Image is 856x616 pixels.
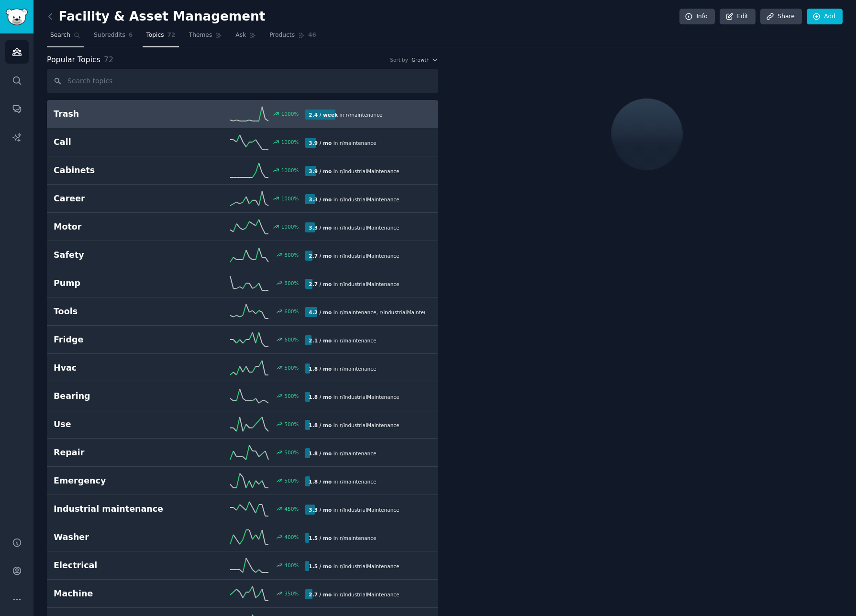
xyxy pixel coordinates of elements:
[94,31,125,40] span: Subreddits
[269,31,295,40] span: Products
[340,451,377,456] span: r/ maintenance
[47,410,438,439] a: Use500%1.8 / moin r/IndustrialMaintenance
[47,100,438,128] a: Trash1000%2.4 / weekin r/maintenance
[309,451,332,456] b: 1.8 / mo
[305,138,379,148] div: in
[54,362,179,374] h2: Hvac
[340,225,400,231] span: r/ IndustrialMaintenance
[281,223,299,230] div: 1000 %
[54,418,179,430] h2: Use
[305,166,402,176] div: in
[309,592,332,597] b: 2.7 / mo
[54,390,179,402] h2: Bearing
[54,193,179,205] h2: Career
[309,563,332,569] b: 1.5 / mo
[47,28,84,47] a: Search
[167,31,176,40] span: 72
[146,31,164,40] span: Topics
[47,382,438,410] a: Bearing500%1.8 / moin r/IndustrialMaintenance
[186,28,226,47] a: Themes
[235,31,246,40] span: Ask
[340,253,400,259] span: r/ IndustrialMaintenance
[305,307,424,317] div: in
[54,588,179,600] h2: Machine
[54,277,179,289] h2: Pump
[309,394,332,400] b: 1.8 / mo
[284,393,299,399] div: 500 %
[340,563,400,569] span: r/ IndustrialMaintenance
[47,495,438,523] a: Industrial maintenance450%3.3 / moin r/IndustrialMaintenance
[305,505,402,515] div: in
[232,28,259,47] a: Ask
[346,112,383,118] span: r/ maintenance
[309,112,338,118] b: 2.4 / week
[50,31,70,40] span: Search
[54,306,179,318] h2: Tools
[47,580,438,608] a: Machine350%2.7 / moin r/IndustrialMaintenance
[309,281,332,287] b: 2.7 / mo
[309,168,332,174] b: 3.9 / mo
[284,477,299,484] div: 500 %
[309,140,332,146] b: 3.9 / mo
[284,280,299,286] div: 800 %
[679,9,715,25] a: Info
[129,31,133,40] span: 6
[379,309,439,315] span: r/ IndustrialMaintenance
[305,335,379,345] div: in
[104,55,113,64] span: 72
[47,467,438,495] a: Emergency500%1.8 / moin r/maintenance
[281,139,299,145] div: 1000 %
[47,523,438,551] a: Washer400%1.5 / moin r/maintenance
[340,479,377,484] span: r/ maintenance
[284,449,299,456] div: 500 %
[54,136,179,148] h2: Call
[309,535,332,541] b: 1.5 / mo
[281,110,299,117] div: 1000 %
[54,334,179,346] h2: Fridge
[47,128,438,156] a: Call1000%3.9 / moin r/maintenance
[309,338,332,343] b: 2.1 / mo
[284,590,299,597] div: 350 %
[376,309,378,315] span: ,
[390,56,408,63] div: Sort by
[54,249,179,261] h2: Safety
[340,338,377,343] span: r/ maintenance
[309,479,332,484] b: 1.8 / mo
[305,448,379,458] div: in
[47,326,438,354] a: Fridge600%2.1 / moin r/maintenance
[284,364,299,371] div: 500 %
[284,534,299,540] div: 400 %
[143,28,178,47] a: Topics72
[47,185,438,213] a: Career1000%3.3 / moin r/IndustrialMaintenance
[47,69,438,93] input: Search topics
[340,535,377,541] span: r/ maintenance
[305,561,402,571] div: in
[305,194,402,204] div: in
[305,533,379,543] div: in
[340,140,377,146] span: r/ maintenance
[309,366,332,372] b: 1.8 / mo
[340,592,400,597] span: r/ IndustrialMaintenance
[411,56,438,63] button: Growth
[47,439,438,467] a: Repair500%1.8 / moin r/maintenance
[305,476,379,486] div: in
[340,507,400,513] span: r/ IndustrialMaintenance
[284,562,299,569] div: 400 %
[305,110,386,120] div: in
[340,366,377,372] span: r/ maintenance
[340,309,377,315] span: r/ maintenance
[305,251,402,261] div: in
[47,241,438,269] a: Safety800%2.7 / moin r/IndustrialMaintenance
[189,31,212,40] span: Themes
[340,281,400,287] span: r/ IndustrialMaintenance
[309,197,332,202] b: 3.3 / mo
[54,503,179,515] h2: Industrial maintenance
[340,168,400,174] span: r/ IndustrialMaintenance
[340,394,400,400] span: r/ IndustrialMaintenance
[309,253,332,259] b: 2.7 / mo
[340,422,400,428] span: r/ IndustrialMaintenance
[47,551,438,580] a: Electrical400%1.5 / moin r/IndustrialMaintenance
[305,392,402,402] div: in
[47,354,438,382] a: Hvac500%1.8 / moin r/maintenance
[305,279,402,289] div: in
